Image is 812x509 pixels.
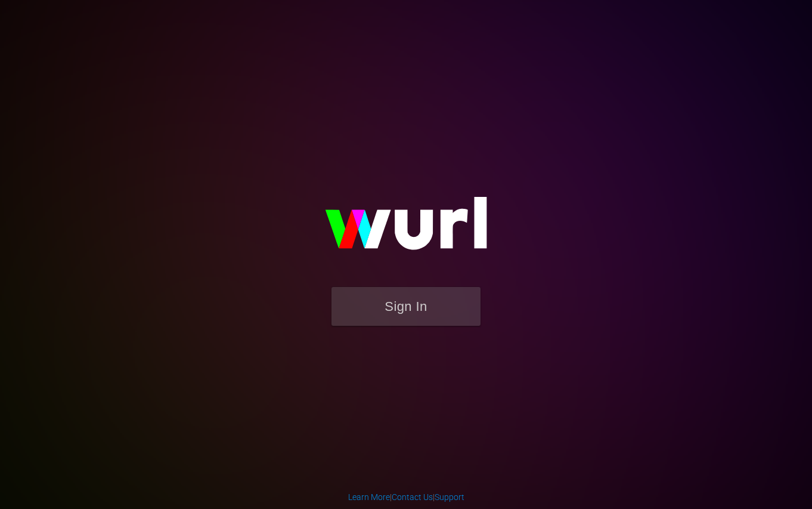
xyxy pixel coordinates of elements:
[348,492,390,502] a: Learn More
[331,287,481,326] button: Sign In
[287,171,525,287] img: wurl-logo-on-black-223613ac3d8ba8fe6dc639794a292ebdb59501304c7dfd60c99c58986ef67473.svg
[435,492,464,502] a: Support
[392,492,433,502] a: Contact Us
[348,491,464,503] div: | |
